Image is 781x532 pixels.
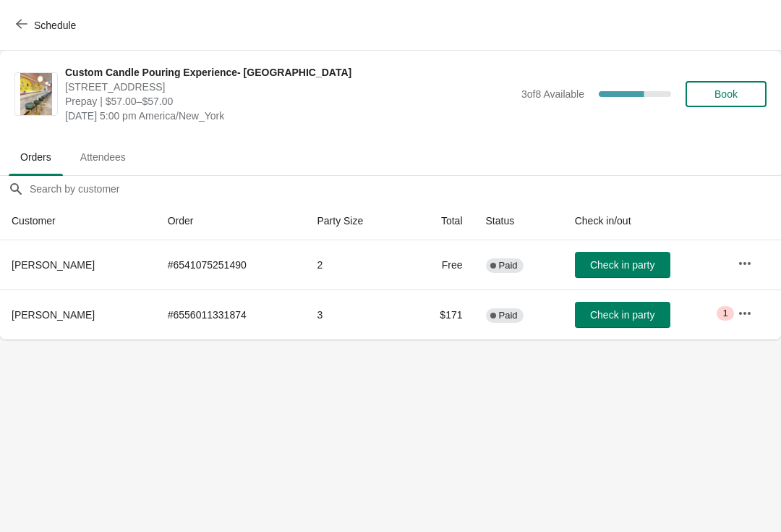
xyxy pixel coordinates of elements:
span: Check in party [590,309,654,321]
img: Custom Candle Pouring Experience- Delray Beach [20,73,52,115]
td: 2 [305,240,406,290]
button: Book [686,81,767,107]
span: [DATE] 5:00 pm America/New_York [65,109,514,123]
span: [PERSON_NAME] [12,259,95,271]
span: Attendees [69,144,137,170]
th: Party Size [305,202,406,240]
span: Book [714,88,738,100]
span: Paid [499,310,518,321]
span: 1 [722,308,727,319]
th: Total [407,202,474,240]
span: [STREET_ADDRESS] [65,80,514,94]
span: Prepay | $57.00–$57.00 [65,94,514,109]
td: # 6556011331874 [156,290,306,339]
td: 3 [305,290,406,339]
td: # 6541075251490 [156,240,306,290]
span: Schedule [34,20,76,31]
span: Paid [499,260,518,271]
button: Check in party [575,302,670,328]
span: Check in party [590,259,654,271]
td: Free [407,240,474,290]
td: $171 [407,290,474,339]
th: Order [156,202,306,240]
button: Check in party [575,252,670,278]
button: Schedule [7,12,88,38]
span: Orders [9,144,63,170]
span: Custom Candle Pouring Experience- [GEOGRAPHIC_DATA] [65,65,514,80]
span: 3 of 8 Available [521,88,584,100]
th: Status [474,202,563,240]
th: Check in/out [563,202,726,240]
input: Search by customer [29,176,781,202]
span: [PERSON_NAME] [12,309,95,321]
